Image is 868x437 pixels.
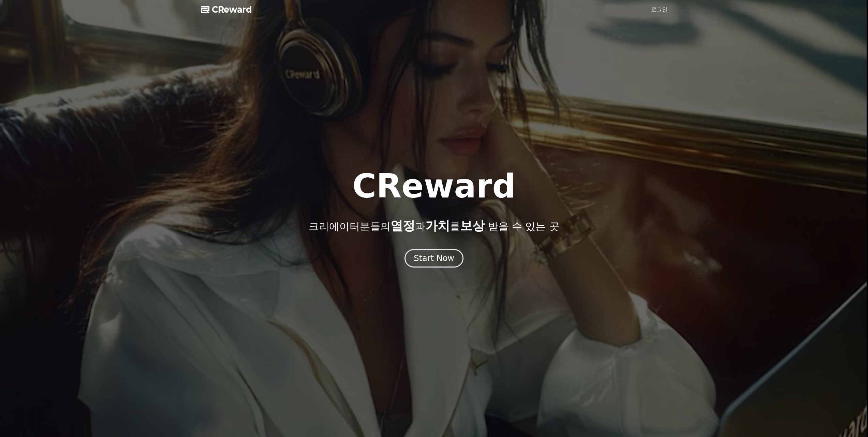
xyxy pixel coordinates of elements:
span: 열정 [391,219,415,233]
h1: CReward [352,170,516,203]
span: CReward [212,4,252,15]
span: 보상 [460,219,485,233]
a: CReward [201,4,252,15]
a: 로그인 [651,5,667,14]
button: Start Now [404,249,464,268]
span: 가치 [425,219,450,233]
p: 크리에이터분들의 과 를 받을 수 있는 곳 [309,219,559,233]
div: Start Now [414,253,454,264]
a: Start Now [404,256,464,262]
